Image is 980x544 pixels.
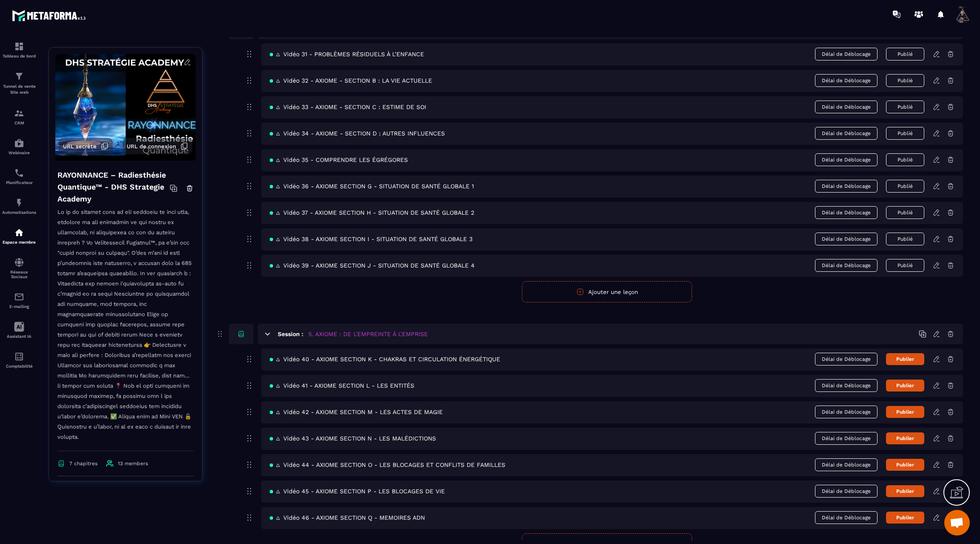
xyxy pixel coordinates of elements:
button: URL secrète [59,138,113,154]
p: Tableau de bord [2,54,36,58]
span: Délai de Déblocage [815,485,877,498]
button: Publié [886,101,924,113]
p: Tunnel de vente Site web [2,83,36,95]
span: Délai de Déblocage [815,206,877,219]
span: URL de connexion [127,143,176,150]
button: Publié [886,48,924,60]
p: Assistant IA [2,334,36,339]
img: email [14,292,24,302]
img: formation [14,41,24,52]
a: Assistant IA [2,315,36,345]
a: social-networksocial-networkRéseaux Sociaux [2,251,36,285]
span: 🜂 Vidéo 32 - AXIOME - SECTION B : LA VIE ACTUELLE [270,77,432,84]
button: Publier [886,485,924,497]
a: formationformationTunnel de vente Site web [2,65,36,102]
span: 🜂 Vidéo 43 - AXIOME SECTION N - LES MALÉDICTIONS [270,435,436,442]
img: logo [12,8,88,23]
img: background [55,54,196,161]
a: automationsautomationsAutomatisations [2,191,36,221]
a: schedulerschedulerPlanificateur [2,161,36,191]
span: Délai de Déblocage [815,127,877,140]
span: Délai de Déblocage [815,379,877,392]
button: Publier [886,432,924,444]
span: Délai de Déblocage [815,458,877,471]
img: scheduler [14,168,24,178]
button: URL de connexion [122,138,192,154]
p: E-mailing [2,304,36,309]
span: 🜂 Vidéo 37 - AXIOME SECTION H - SITUATION DE SANTÉ GLOBALE 2 [270,209,474,216]
span: 🜂 Vidéo 41 - AXIOME SECTION L - LES ENTITÉS [270,382,414,389]
a: formationformationTableau de bord [2,35,36,65]
button: Publier [886,459,924,471]
img: automations [14,198,24,208]
img: automations [14,138,24,148]
span: 🜂 Vidéo 46 - AXIOME SECTION Q - MEMOIRES ADN [270,514,425,521]
button: Publié [886,180,924,193]
button: Publier [886,512,924,524]
a: emailemailE-mailing [2,285,36,315]
a: formationformationCRM [2,102,36,132]
a: automationsautomationsWebinaire [2,132,36,161]
p: Webinaire [2,150,36,155]
span: 7 chapitres [69,461,97,466]
button: Publié [886,127,924,140]
h6: Session : [278,331,303,337]
span: 🜂 Vidéo 42 - AXIOME SECTION M - LES ACTES DE MAGIE [270,409,443,415]
div: Ouvrir le chat [944,510,970,535]
span: URL secrète [63,143,97,150]
span: Délai de Déblocage [815,48,877,60]
span: 🜂 Vidéo 44 - AXIOME SECTION O - LES BLOCAGES ET CONFLITS DE FAMILLES [270,461,505,468]
span: 🜂 Vidéo 39 - AXIOME SECTION J - SITUATION DE SANTÉ GLOBALE 4 [270,262,475,269]
span: Délai de Déblocage [815,259,877,272]
button: Publier [886,380,924,391]
p: Lo ip do sitamet cons ad eli seddoeiu te inci utla, etdolore ma ali enimadmin ve qui nostru ex ul... [57,207,194,451]
span: Délai de Déblocage [815,74,877,87]
span: 🜂 Vidéo 33 - AXIOME - SECTION C : ESTIME DE SOI [270,104,426,110]
img: formation [14,71,24,81]
h5: 5. AXIOME : DE L'EMPREINTE À L'EMPRISE [308,330,428,338]
p: Comptabilité [2,364,36,368]
span: 🜂 Vidéo 40 - AXIOME SECTION K - CHAKRAS ET CIRCULATION ÉNERGÉTIQUE [270,356,500,363]
img: automations [14,227,24,238]
span: 🜂 Vidéo 35 - COMPRENDRE LES ÉGRÉGORES [270,156,408,163]
span: 🜂 Vidéo 34 - AXIOME - SECTION D : AUTRES INFLUENCES [270,130,445,137]
span: 🜂 Vidéo 45 - AXIOME SECTION P - LES BLOCAGES DE VIE [270,488,445,495]
button: Publié [886,153,924,166]
span: Délai de Déblocage [815,432,877,445]
p: CRM [2,121,36,125]
button: Publié [886,74,924,87]
img: formation [14,108,24,118]
span: 13 members [118,461,148,466]
span: Délai de Déblocage [815,101,877,113]
span: Délai de Déblocage [815,511,877,524]
p: Planificateur [2,180,36,185]
span: 🜂 Vidéo 36 - AXIOME SECTION G - SITUATION DE SANTÉ GLOBALE 1 [270,183,474,190]
span: Délai de Déblocage [815,233,877,245]
button: Publié [886,233,924,245]
span: Délai de Déblocage [815,353,877,366]
button: Publié [886,259,924,272]
span: Délai de Déblocage [815,406,877,418]
img: accountant [14,351,24,362]
span: Délai de Déblocage [815,153,877,166]
img: social-network [14,257,24,268]
button: Ajouter une leçon [522,281,692,302]
h4: RAYONNANCE – Radiesthésie Quantique™ - DHS Strategie Academy [57,169,170,205]
a: automationsautomationsEspace membre [2,221,36,251]
a: accountantaccountantComptabilité [2,345,36,375]
span: 🜂 Vidéo 31 - PROBLÈMES RÉSIDUELS À L’ENFANCE [270,51,424,58]
p: Espace membre [2,240,36,245]
span: 🜂 Vidéo 38 - AXIOME SECTION I - SITUATION DE SANTÉ GLOBALE 3 [270,236,473,242]
button: Publier [886,353,924,365]
button: Publié [886,206,924,219]
p: Automatisations [2,210,36,215]
span: Délai de Déblocage [815,180,877,193]
button: Publier [886,406,924,418]
p: Réseaux Sociaux [2,270,36,279]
